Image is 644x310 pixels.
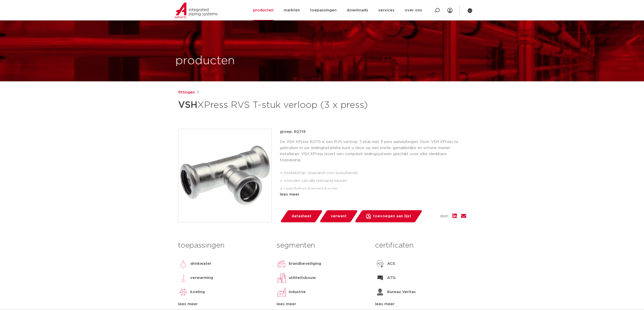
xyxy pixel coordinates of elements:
[178,98,368,113] h1: XPress RVS T-stuk verloop (3 x press)
[375,259,385,269] img: ACS
[190,261,211,267] p: drinkwater
[373,212,411,220] span: toevoegen aan lijst
[289,261,321,267] p: brandbeveiliging
[190,275,213,281] p: verwarming
[178,241,269,251] h3: toepassingen
[387,275,396,281] p: ATG
[387,289,416,295] p: Bureau Veritas
[178,101,197,110] strong: VSH
[178,129,272,222] img: Product Image for VSH XPress RVS T-stuk verloop (3 x press)
[440,213,448,219] span: deel:
[284,185,466,193] li: Leak Before Pressed-functie
[284,177,466,185] li: voorzien van alle relevante keuren
[178,273,188,283] img: verwarming
[289,275,316,281] p: utiliteitsbouw
[277,241,367,251] h3: segmenten
[178,259,188,269] img: drinkwater
[284,169,466,177] li: insteekstop: stoprand voor buisuiteinde
[280,129,466,135] p: groep: R2715
[277,259,287,269] img: brandbeveiliging
[277,287,287,297] img: industrie
[375,301,466,307] div: lees meer
[280,210,323,222] a: datasheet
[178,301,269,307] div: lees meer
[175,53,235,69] h1: producten
[280,139,466,163] p: De VSH XPress R2715 is een RVS verloop T-stuk met 3 pers aansluitingen. Door VSH XPress te gebrui...
[375,273,385,283] img: ATG
[289,289,306,295] p: industrie
[375,241,466,251] h3: certificaten
[277,273,287,283] img: utiliteitsbouw
[280,192,466,198] div: lees meer
[292,212,311,220] span: datasheet
[178,287,188,297] img: koeling
[277,301,367,307] div: lees meer
[331,212,347,220] span: verwant
[375,287,385,297] img: Bureau Veritas
[190,289,205,295] p: koeling
[178,89,195,96] a: fittingen
[387,261,395,267] p: ACS
[319,210,358,222] a: verwant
